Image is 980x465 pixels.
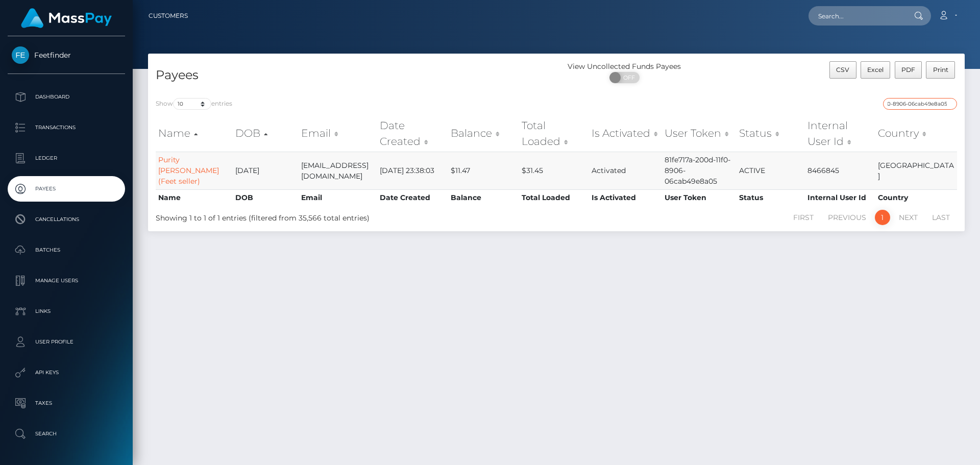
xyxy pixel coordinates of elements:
a: 1 [875,210,890,225]
a: API Keys [8,360,125,385]
span: Excel [867,66,884,74]
td: [DATE] [233,152,299,189]
h4: Payees [156,66,549,84]
th: DOB [233,189,299,206]
p: Ledger [12,151,121,166]
th: Name: activate to sort column ascending [156,115,233,152]
th: Internal User Id: activate to sort column ascending [805,115,875,152]
p: Transactions [12,120,121,135]
th: Is Activated [589,189,662,206]
img: Feetfinder [12,46,29,64]
input: Search... [808,6,904,26]
th: Balance [448,189,519,206]
p: Links [12,304,121,319]
th: User Token [662,189,737,206]
label: Show entries [156,98,232,110]
p: Cancellations [12,212,121,227]
p: User Profile [12,334,121,350]
td: $11.47 [448,152,519,189]
th: Internal User Id [805,189,875,206]
a: Payees [8,176,125,202]
a: Purity [PERSON_NAME] (Feet seller) [158,155,219,186]
th: Country: activate to sort column ascending [875,115,957,152]
th: User Token: activate to sort column ascending [662,115,737,152]
th: Status [737,189,805,206]
th: Status: activate to sort column ascending [737,115,805,152]
a: Taxes [8,390,125,416]
span: Feetfinder [8,51,125,60]
div: View Uncollected Funds Payees [556,61,693,72]
button: PDF [895,61,922,79]
td: ACTIVE [737,152,805,189]
th: Date Created: activate to sort column ascending [377,115,448,152]
p: Dashboard [12,89,121,105]
img: MassPay Logo [21,8,112,28]
td: [DATE] 23:38:03 [377,152,448,189]
p: Payees [12,181,121,197]
a: Dashboard [8,84,125,110]
th: Date Created [377,189,448,206]
p: Search [12,426,121,442]
a: Transactions [8,115,125,140]
th: Is Activated: activate to sort column ascending [589,115,662,152]
th: DOB: activate to sort column descending [233,115,299,152]
th: Email: activate to sort column ascending [299,115,378,152]
th: Total Loaded: activate to sort column ascending [519,115,589,152]
p: Manage Users [12,273,121,288]
td: $31.45 [519,152,589,189]
a: Customers [149,5,188,27]
button: CSV [829,61,856,79]
a: Batches [8,237,125,263]
input: Search transactions [883,98,957,110]
th: Name [156,189,233,206]
select: Showentries [173,98,211,110]
button: Excel [861,61,891,79]
p: Taxes [12,396,121,411]
a: Manage Users [8,268,125,293]
span: Print [933,66,948,74]
a: Cancellations [8,207,125,232]
th: Total Loaded [519,189,589,206]
div: Showing 1 to 1 of 1 entries (filtered from 35,566 total entries) [156,209,481,224]
span: PDF [901,66,915,74]
span: CSV [836,66,849,74]
td: [GEOGRAPHIC_DATA] [875,152,957,189]
a: User Profile [8,329,125,355]
td: [EMAIL_ADDRESS][DOMAIN_NAME] [299,152,378,189]
a: Search [8,421,125,447]
a: Ledger [8,145,125,171]
th: Country [875,189,957,206]
p: API Keys [12,365,121,380]
span: OFF [615,72,641,83]
button: Print [926,61,955,79]
td: Activated [589,152,662,189]
td: 81fe717a-200d-11f0-8906-06cab49e8a05 [662,152,737,189]
td: 8466845 [805,152,875,189]
p: Batches [12,242,121,258]
a: Links [8,299,125,324]
th: Email [299,189,378,206]
th: Balance: activate to sort column ascending [448,115,519,152]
